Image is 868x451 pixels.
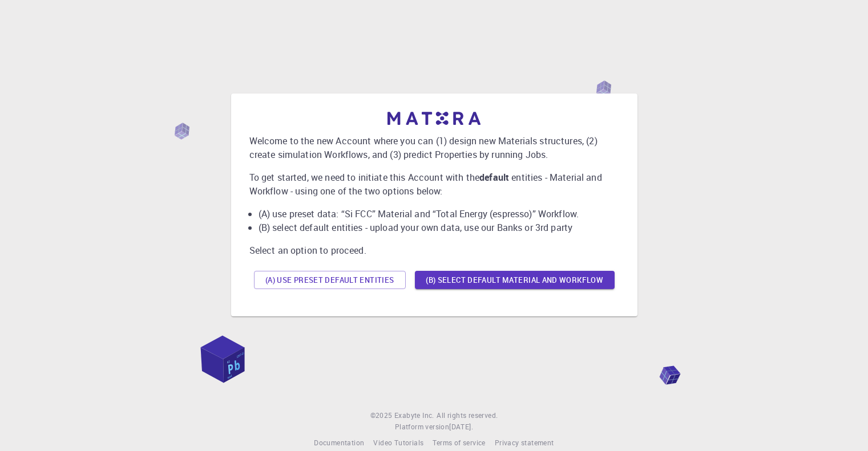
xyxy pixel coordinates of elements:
span: © 2025 [370,410,394,421]
span: Video Tutorials [373,438,423,447]
span: Privacy statement [495,438,554,447]
img: logo [387,112,481,125]
span: Platform version [395,421,449,433]
a: Privacy statement [495,437,554,449]
li: (A) use preset data: “Si FCC” Material and “Total Energy (espresso)” Workflow. [259,207,619,221]
p: Welcome to the new Account where you can (1) design new Materials structures, (2) create simulati... [249,134,619,161]
a: Exabyte Inc. [394,410,434,421]
span: All rights reserved. [437,410,498,421]
span: Exabyte Inc. [394,411,434,420]
span: [DATE] . [449,422,473,431]
button: (B) Select default material and workflow [415,271,615,289]
a: Terms of service [433,437,485,449]
p: To get started, we need to initiate this Account with the entities - Material and Workflow - usin... [249,170,619,198]
a: Documentation [314,437,364,449]
a: Video Tutorials [373,437,423,449]
b: default [479,171,509,184]
a: [DATE]. [449,421,473,433]
p: Select an option to proceed. [249,243,619,257]
span: Documentation [314,438,364,447]
li: (B) select default entities - upload your own data, use our Banks or 3rd party [259,221,619,234]
button: (A) Use preset default entities [254,271,406,289]
span: Terms of service [433,438,485,447]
